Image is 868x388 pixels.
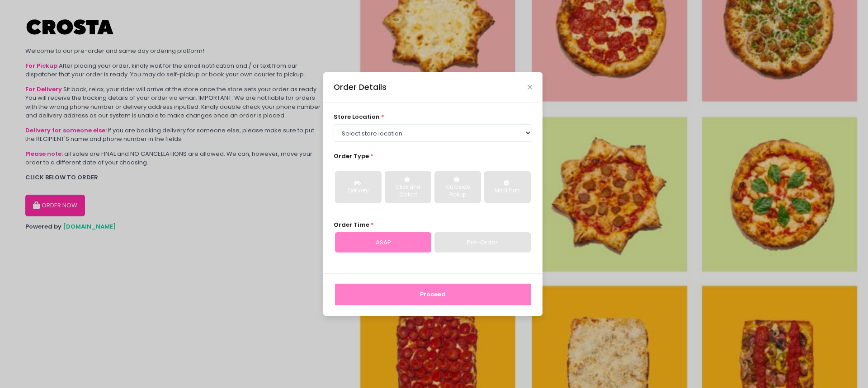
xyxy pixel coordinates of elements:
div: Order Details [334,81,387,93]
div: Meal Plan [491,187,524,195]
span: Order Time [334,220,369,229]
button: Close [528,85,532,89]
button: Meal Plan [484,171,531,203]
div: Curbside Pickup [441,183,475,199]
button: Click and Collect [385,171,431,203]
button: Proceed [335,284,531,305]
div: Click and Collect [391,183,425,199]
button: Curbside Pickup [434,171,481,203]
span: store location [334,112,380,121]
button: Delivery [335,171,382,203]
span: Order Type [334,152,369,160]
div: Delivery [341,187,375,195]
